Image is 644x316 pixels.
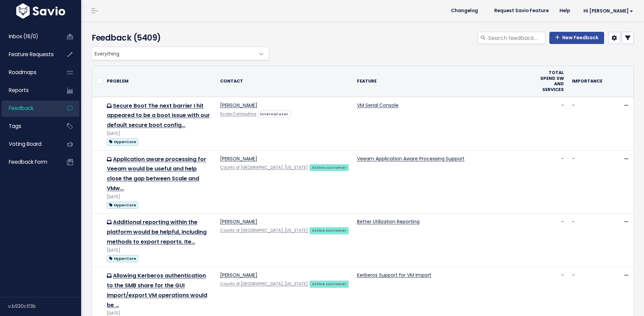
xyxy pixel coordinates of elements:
[107,201,138,209] a: HyperCore
[533,213,568,267] td: -
[258,110,290,117] a: Internal user
[103,66,216,97] th: Problem
[487,32,545,44] input: Search feedback...
[549,32,604,44] a: New Feedback
[220,272,257,278] a: [PERSON_NAME]
[533,97,568,150] td: -
[107,194,212,201] div: [DATE]
[107,272,207,309] a: Allowing Kerberos authentication to the SMB share for the GUI import/export VM operations would be …
[533,66,568,97] th: Total Spend SW and Services
[220,281,308,287] a: County of [GEOGRAPHIC_DATA], [US_STATE]
[451,8,478,13] span: Changelog
[220,155,257,162] a: [PERSON_NAME]
[15,3,67,19] img: logo-white.9d6f32f41409.svg
[568,213,606,267] td: -
[309,280,349,287] a: Active customer
[2,118,56,134] a: Tags
[9,87,29,94] span: Reports
[92,32,266,44] h4: Feedback (5409)
[568,66,606,97] th: Importance
[357,272,431,278] a: Kerberos Support for VM Import
[260,111,288,117] strong: Internal user
[107,202,138,209] span: HyperCore
[357,155,464,162] a: Veeam Application Aware Processing Support
[107,138,138,145] span: HyperCore
[2,154,56,170] a: Feedback form
[533,150,568,213] td: -
[107,255,138,262] span: HyperCore
[309,227,349,233] a: Active customer
[309,164,349,171] a: Active customer
[8,297,81,315] div: v.b930c1f3b
[92,47,255,60] span: Everything
[9,122,21,130] span: Tags
[107,155,206,192] a: Application aware processing for Veeam would be useful and help close the gap between Scale and VMw…
[489,6,554,16] a: Request Savio Feature
[357,102,399,109] a: VM Serial Console
[2,83,56,98] a: Reports
[107,130,212,137] div: [DATE]
[9,51,54,58] span: Feature Requests
[9,69,37,76] span: Roadmaps
[2,47,56,62] a: Feature Requests
[216,66,353,97] th: Contact
[220,111,256,117] a: Scale Computing
[2,100,56,116] a: Feedback
[9,140,42,148] span: Voting Board
[107,137,138,146] a: HyperCore
[583,8,633,14] span: Hi [PERSON_NAME]
[220,228,308,233] a: County of [GEOGRAPHIC_DATA], [US_STATE]
[220,102,257,109] a: [PERSON_NAME]
[575,6,639,16] a: Hi [PERSON_NAME]
[220,218,257,225] a: [PERSON_NAME]
[568,150,606,213] td: -
[2,65,56,80] a: Roadmaps
[312,165,347,170] strong: Active customer
[9,33,38,40] span: Inbox (16/0)
[9,105,33,112] span: Feedback
[353,66,533,97] th: Feature
[107,218,207,246] a: Additional reporting within the platform would be helpful, including methods to export reports. Ite…
[220,165,308,170] a: County of [GEOGRAPHIC_DATA], [US_STATE]
[92,47,269,60] span: Everything
[357,218,420,225] a: Better Utilization Reporting
[9,158,47,165] span: Feedback form
[554,6,575,16] a: Help
[312,281,347,287] strong: Active customer
[312,228,347,233] strong: Active customer
[107,102,210,129] a: Secure Boot The next barrier I hit appeared to be a boot issue with our default secure boot config…
[2,136,56,152] a: Voting Board
[107,247,212,254] div: [DATE]
[107,254,138,263] a: HyperCore
[2,29,56,44] a: Inbox (16/0)
[568,97,606,150] td: -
